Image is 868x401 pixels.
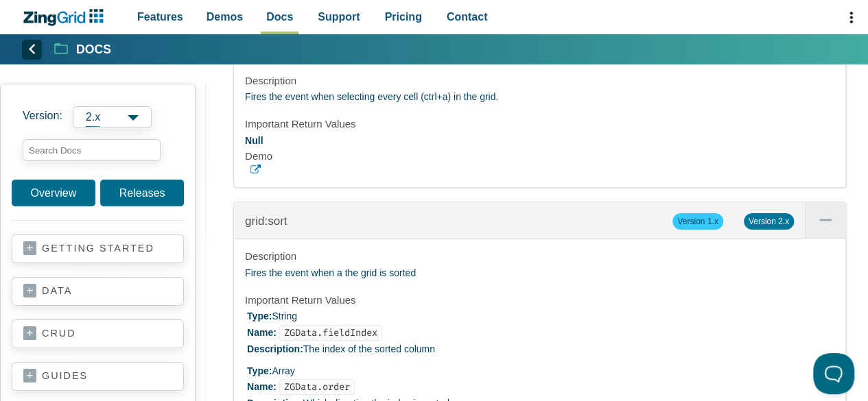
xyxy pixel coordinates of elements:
[279,379,355,395] code: ZGData.order
[266,8,293,26] span: Docs
[100,180,184,206] a: Releases
[447,8,488,26] span: Contact
[76,44,111,56] strong: Docs
[247,343,303,354] strong: Description:
[23,369,172,383] a: guides
[23,106,62,128] span: Version:
[12,180,95,206] a: Overview
[245,250,834,263] h4: Description
[247,381,277,392] strong: Name:
[54,41,111,58] a: Docs
[23,106,173,128] label: Versions
[247,311,272,321] strong: Type:
[672,213,723,230] span: Version 1.x
[245,89,834,106] p: Fires the event when selecting every cell (ctrl+a) in the grid.
[245,117,834,131] h4: Important Return Values
[207,8,243,26] span: Demos
[245,265,834,282] p: Fires the event when a the grid is sorted
[23,327,172,341] a: crud
[245,135,263,146] strong: Null
[385,8,422,26] span: Pricing
[744,213,794,230] span: Version 2.x
[23,242,172,256] a: getting started
[247,308,834,357] li: String The index of the sorted column
[318,8,360,26] span: Support
[23,284,172,298] a: data
[137,8,183,26] span: Features
[813,353,854,394] iframe: Help Scout Beacon - Open
[245,215,287,228] a: grid:sort
[245,74,834,88] h4: Description
[245,149,834,163] h4: Demo
[23,139,161,161] input: search input
[247,327,277,338] strong: Name:
[245,293,834,307] h4: Important Return Values
[22,9,110,26] a: ZingChart Logo. Click to return to the homepage
[247,365,272,376] strong: Type:
[279,325,382,341] code: ZGData.fieldIndex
